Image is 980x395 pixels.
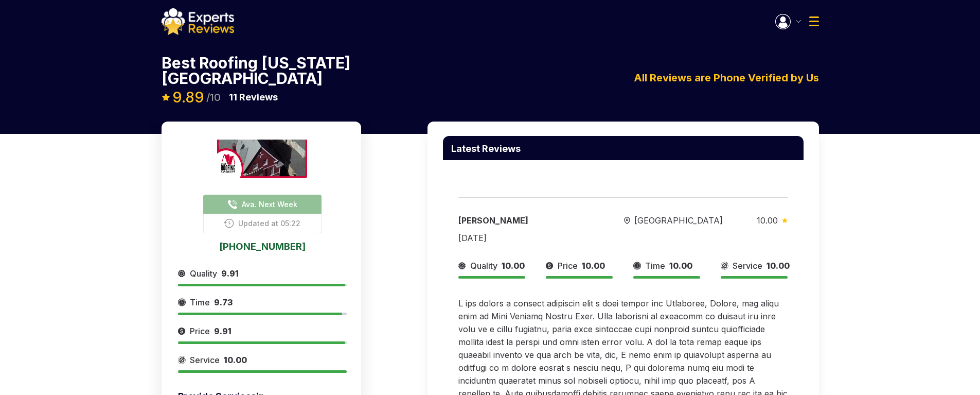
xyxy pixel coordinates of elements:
[451,144,521,153] p: Latest Reviews
[782,218,788,223] img: slider icon
[645,260,665,272] span: Time
[502,261,525,271] span: 10.00
[162,55,361,86] p: Best Roofing [US_STATE][GEOGRAPHIC_DATA]
[224,355,247,365] span: 10.00
[458,260,466,272] img: slider icon
[224,218,234,228] img: buttonPhoneIcon
[227,199,238,210] img: buttonPhoneIcon
[190,325,210,337] span: Price
[775,14,791,29] img: Menu Icon
[162,8,234,35] img: logo
[206,92,221,102] span: /10
[178,267,186,280] img: slider icon
[757,215,778,226] span: 10.00
[458,214,590,227] div: [PERSON_NAME]
[582,261,605,271] span: 10.00
[229,92,237,102] span: 11
[633,260,641,272] img: slider icon
[470,260,497,272] span: Quality
[669,261,692,271] span: 10.00
[546,260,554,272] img: slider icon
[178,354,186,366] img: slider icon
[190,296,210,308] span: Time
[624,217,630,225] img: slider icon
[458,232,487,244] div: [DATE]
[221,268,239,279] span: 9.91
[767,261,790,271] span: 10.00
[178,242,347,251] a: [PHONE_NUMBER]
[634,70,819,85] p: All Reviews are Phone Verified by Us
[214,297,233,307] span: 9.73
[796,20,801,23] img: Menu Icon
[203,214,322,233] button: Updated at 05:22
[178,296,186,308] img: slider icon
[242,199,297,210] span: Ava. Next Week
[178,325,186,337] img: slider icon
[229,90,278,105] p: Reviews
[238,218,300,229] span: Updated at 05:22
[733,260,762,272] span: Service
[172,89,204,106] span: 9.89
[203,195,322,214] button: Ava. Next Week
[721,260,728,272] img: slider icon
[809,16,819,26] img: Menu Icon
[634,214,723,227] span: [GEOGRAPHIC_DATA]
[558,260,578,272] span: Price
[214,326,231,336] span: 9.91
[190,354,220,366] span: Service
[190,267,217,280] span: Quality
